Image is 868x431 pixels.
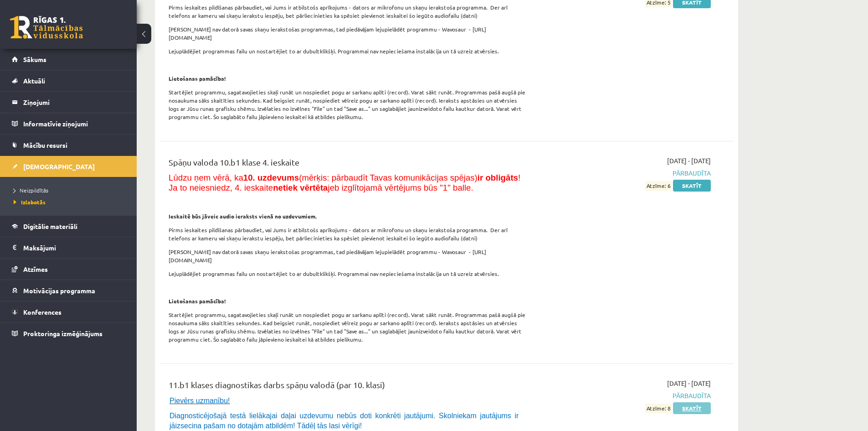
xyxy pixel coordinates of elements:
[645,181,672,191] span: Atzīme: 6
[169,213,317,220] strong: Ieskaitē būs jāveic audio ieraksts vienā no uzdevumiem.
[169,248,525,264] p: [PERSON_NAME] nav datorā savas skaņu ierakstošas programmas, tad piedāvājam lejupielādēt programm...
[673,402,711,414] a: Skatīt
[667,379,711,388] span: [DATE] - [DATE]
[169,75,226,82] strong: Lietošanas pamācība!
[169,25,525,42] p: [PERSON_NAME] nav datorā savas skaņu ierakstošas programmas, tad piedāvājam lejupielādēt programm...
[23,113,125,134] legend: Informatīvie ziņojumi
[23,308,62,316] span: Konferences
[169,173,523,192] span: Lūdzu ņem vērā, ka (mērķis: pārbaudīt Tavas komunikācijas spējas) ! Ja to neiesniedz, 4. ieskaite...
[667,156,711,166] span: [DATE] - [DATE]
[539,391,711,400] span: Pārbaudīta
[12,237,125,258] a: Maksājumi
[478,173,518,182] b: ir obligāts
[169,397,230,405] span: Pievērs uzmanību!
[14,186,128,194] a: Neizpildītās
[23,329,103,338] span: Proktoringa izmēģinājums
[23,265,48,273] span: Atzīmes
[23,141,67,149] span: Mācību resursi
[23,92,125,113] legend: Ziņojumi
[169,311,525,343] p: Startējiet programmu, sagatavojieties skaļi runāt un nospiediet pogu ar sarkanu aplīti (record). ...
[23,77,45,85] span: Aktuāli
[14,198,128,206] a: Izlabotās
[23,162,95,171] span: [DEMOGRAPHIC_DATA]
[645,404,672,413] span: Atzīme: 8
[169,412,519,430] span: Diagnosticējošajā testā lielākajai daļai uzdevumu nebūs doti konkrēti jautājumi. Skolniekam jautā...
[10,16,83,39] a: Rīgas 1. Tālmācības vidusskola
[169,3,525,20] p: Pirms ieskaites pildīšanas pārbaudiet, vai Jums ir atbilstošs aprīkojums - dators ar mikrofonu un...
[12,70,125,91] a: Aktuāli
[539,168,711,178] span: Pārbaudīta
[12,156,125,177] a: [DEMOGRAPHIC_DATA]
[14,198,46,206] span: Izlabotās
[23,55,46,63] span: Sākums
[243,173,299,182] b: 10. uzdevums
[12,323,125,344] a: Proktoringa izmēģinājums
[169,297,226,305] strong: Lietošanas pamācība!
[169,156,525,173] div: Spāņu valoda 10.b1 klase 4. ieskaite
[673,180,711,192] a: Skatīt
[23,286,95,295] span: Motivācijas programma
[12,113,125,134] a: Informatīvie ziņojumi
[14,187,48,194] span: Neizpildītās
[169,379,525,395] div: 11.b1 klases diagnostikas darbs spāņu valodā (par 10. klasi)
[23,222,77,230] span: Digitālie materiāli
[169,47,525,55] p: Lejuplādējiet programmas failu un nostartējiet to ar dubultklikšķi. Programmai nav nepieciešama i...
[12,49,125,70] a: Sākums
[273,183,328,192] b: netiek vērtēta
[169,270,525,278] p: Lejuplādējiet programmas failu un nostartējiet to ar dubultklikšķi. Programmai nav nepieciešama i...
[12,280,125,301] a: Motivācijas programma
[12,92,125,113] a: Ziņojumi
[169,88,525,121] p: Startējiet programmu, sagatavojieties skaļi runāt un nospiediet pogu ar sarkanu aplīti (record). ...
[12,259,125,280] a: Atzīmes
[12,301,125,322] a: Konferences
[12,216,125,237] a: Digitālie materiāli
[169,226,525,242] p: Pirms ieskaites pildīšanas pārbaudiet, vai Jums ir atbilstošs aprīkojums - dators ar mikrofonu un...
[23,237,125,258] legend: Maksājumi
[12,135,125,156] a: Mācību resursi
